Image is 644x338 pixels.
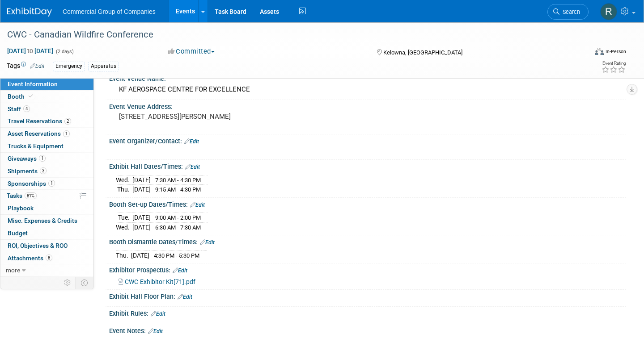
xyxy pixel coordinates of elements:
[8,230,28,237] span: Budget
[4,27,573,43] div: CWC - Canadian Wildfire Conference
[8,80,58,88] span: Event Information
[200,239,215,246] a: Edit
[119,113,315,121] pre: [STREET_ADDRESS][PERSON_NAME]
[116,185,132,194] td: Thu.
[7,8,52,17] img: ExhibitDay
[600,3,617,20] img: Rod Leland
[132,185,151,194] td: [DATE]
[8,242,68,249] span: ROI, Objectives & ROO
[154,252,199,259] span: 4:30 PM - 5:30 PM
[109,290,626,301] div: Exhibit Hall Floor Plan:
[8,167,47,175] span: Shipments
[48,180,55,187] span: 1
[109,198,626,209] div: Booth Set-up Dates/Times:
[155,224,201,231] span: 6:30 AM - 7:30 AM
[53,62,85,71] div: Emergency
[602,61,626,66] div: Event Rating
[534,46,626,60] div: Event Format
[0,190,93,202] a: Tasks81%
[131,250,149,260] td: [DATE]
[26,47,34,54] span: to
[0,215,93,227] a: Misc. Expenses & Credits
[63,130,70,137] span: 1
[63,8,156,15] span: Commercial Group of Companies
[7,192,37,199] span: Tasks
[0,178,93,190] a: Sponsorships1
[8,117,71,125] span: Travel Reservations
[7,61,45,71] td: Tags
[0,128,93,140] a: Asset Reservations1
[39,155,46,162] span: 1
[190,202,205,208] a: Edit
[8,93,35,100] span: Booth
[116,175,132,185] td: Wed.
[173,267,187,274] a: Edit
[132,175,151,185] td: [DATE]
[151,311,165,317] a: Edit
[125,278,195,285] span: CWC-Exhibitor Kit[71].pdf
[8,180,55,187] span: Sponsorships
[88,62,119,71] div: Apparatus
[30,63,45,69] a: Edit
[595,48,604,55] img: Format-Inperson.png
[116,222,132,232] td: Wed.
[0,103,93,115] a: Staff4
[0,240,93,252] a: ROI, Objectives & ROO
[109,307,626,318] div: Exhibit Rules:
[165,47,218,56] button: Committed
[605,48,626,55] div: In-Person
[0,140,93,152] a: Trucks & Equipment
[155,186,201,193] span: 9:15 AM - 4:30 PM
[0,202,93,214] a: Playbook
[7,47,54,55] span: [DATE] [DATE]
[40,167,47,174] span: 3
[109,324,626,336] div: Event Notes:
[8,155,46,162] span: Giveaways
[109,235,626,247] div: Booth Dismantle Dates/Times:
[0,252,93,264] a: Attachments8
[116,250,131,260] td: Thu.
[155,214,201,221] span: 9:00 AM - 2:00 PM
[8,105,30,113] span: Staff
[8,142,64,150] span: Trucks & Equipment
[29,94,33,99] i: Booth reservation complete
[109,134,626,146] div: Event Organizer/Contact:
[76,277,94,288] td: Toggle Event Tabs
[109,263,626,275] div: Exhibitor Prospectus:
[132,213,151,223] td: [DATE]
[109,100,626,111] div: Event Venue Address:
[178,294,192,300] a: Edit
[23,105,30,112] span: 4
[0,153,93,165] a: Giveaways1
[6,267,20,274] span: more
[60,277,76,288] td: Personalize Event Tab Strip
[132,222,151,232] td: [DATE]
[0,165,93,177] a: Shipments3
[0,264,93,276] a: more
[109,160,626,171] div: Exhibit Hall Dates/Times:
[8,255,52,262] span: Attachments
[547,4,589,20] a: Search
[116,83,619,96] div: KF AEROSPACE CENTRE FOR EXCELLENCE
[0,78,93,90] a: Event Information
[559,8,580,15] span: Search
[0,227,93,239] a: Budget
[8,217,77,224] span: Misc. Expenses & Credits
[0,115,93,127] a: Travel Reservations2
[0,91,93,103] a: Booth
[185,164,200,170] a: Edit
[184,138,199,145] a: Edit
[383,49,462,56] span: Kelowna, [GEOGRAPHIC_DATA]
[25,192,37,199] span: 81%
[46,255,52,261] span: 8
[155,177,201,184] span: 7:30 AM - 4:30 PM
[64,118,71,125] span: 2
[8,130,70,137] span: Asset Reservations
[148,328,163,334] a: Edit
[116,213,132,223] td: Tue.
[55,49,74,54] span: (2 days)
[119,278,195,285] a: CWC-Exhibitor Kit[71].pdf
[8,204,34,212] span: Playbook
